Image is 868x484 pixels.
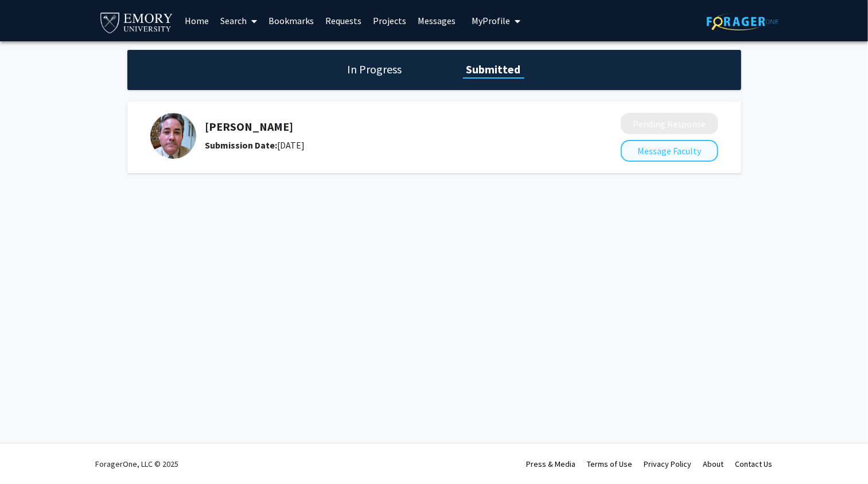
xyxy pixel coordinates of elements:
[99,9,175,35] img: Emory University Logo
[735,459,773,469] a: Contact Us
[367,1,412,41] a: Projects
[621,140,718,162] button: Message Faculty
[703,459,724,469] a: About
[344,61,406,77] h1: In Progress
[707,13,779,30] img: ForagerOne Logo
[621,113,718,134] button: Pending Response
[621,145,718,157] a: Message Faculty
[644,459,692,469] a: Privacy Policy
[179,1,215,41] a: Home
[150,113,196,159] img: Profile Picture
[205,139,278,151] b: Submission Date:
[263,1,320,41] a: Bookmarks
[320,1,367,41] a: Requests
[527,459,576,469] a: Press & Media
[205,138,560,152] div: [DATE]
[587,459,633,469] a: Terms of Use
[205,120,560,134] h5: [PERSON_NAME]
[9,432,49,475] iframe: Chat
[463,61,524,77] h1: Submitted
[215,1,263,41] a: Search
[412,1,461,41] a: Messages
[472,15,510,26] span: My Profile
[96,444,179,484] div: ForagerOne, LLC © 2025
